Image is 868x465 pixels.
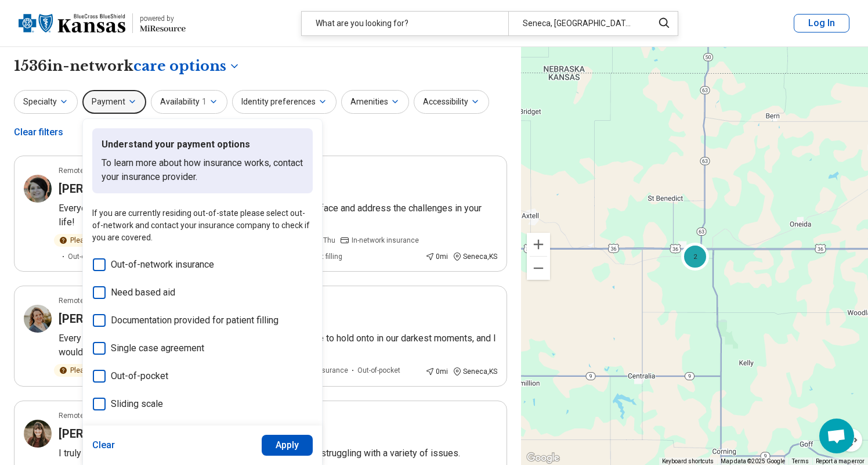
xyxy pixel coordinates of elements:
a: Report a map error [816,458,865,464]
button: Zoom in [527,233,550,256]
div: 0 mi [425,251,448,262]
a: Terms (opens in new tab) [792,458,809,464]
span: Package pricing [111,425,176,439]
h3: [PERSON_NAME] [59,311,150,327]
span: Map data ©2025 Google [721,458,785,464]
span: 1 [202,96,207,108]
button: Zoom out [527,257,550,280]
p: Understand your payment options [102,138,303,152]
button: Amenities [341,90,409,114]
div: Please inquire [54,234,123,247]
p: Everyone experiences challenges in life. I would like to help you face and address the challenges... [59,201,497,229]
span: Out-of-pocket [357,365,400,376]
p: If you are currently residing out-of-state please select out-of-network and contact your insuranc... [92,207,313,244]
span: In-network insurance [352,235,419,246]
p: To learn more about how insurance works, contact your insurance provider. [102,156,303,184]
button: Availability1 [151,90,227,114]
h3: [PERSON_NAME] [59,426,150,442]
img: Blue Cross Blue Shield Kansas [19,9,125,37]
span: Sliding scale [111,397,163,411]
a: Blue Cross Blue Shield Kansaspowered by [19,9,186,37]
h3: [PERSON_NAME] [59,181,150,197]
div: Seneca, [GEOGRAPHIC_DATA] [508,12,646,35]
p: Remote or In-person [59,165,124,176]
span: Out-of-network insurance [111,258,214,272]
p: I truly enjoy working with adolescents, teens and adults, who are struggling with a variety of is... [59,446,497,460]
div: Open chat [819,419,854,453]
div: Please inquire [54,364,123,377]
button: Log In [794,14,849,33]
div: powered by [140,13,186,24]
div: 0 mi [425,366,448,377]
p: Every individual needs to experience hope. Hope is what we have to hold onto in our darkest momen... [59,331,497,359]
div: Clear filters [14,118,63,146]
button: Care options [133,56,240,76]
button: Specialty [14,90,78,114]
span: Out-of-pocket [111,369,168,383]
button: Payment [82,90,146,114]
div: Seneca , KS [453,251,497,262]
div: Seneca , KS [453,366,497,377]
button: Accessibility [414,90,489,114]
button: Identity preferences [232,90,337,114]
button: Apply [262,435,313,456]
span: Documentation provided for patient filling [111,313,279,327]
p: Remote or In-person [59,295,124,306]
span: Single case agreement [111,341,204,355]
button: Clear [92,435,115,456]
span: Out-of-network insurance [68,251,149,262]
p: Remote or In-person [59,410,124,421]
span: care options [133,56,226,76]
span: Need based aid [111,286,175,300]
div: What are you looking for? [302,12,508,35]
h1: 1536 in-network [14,56,240,76]
div: 2 [681,242,709,270]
